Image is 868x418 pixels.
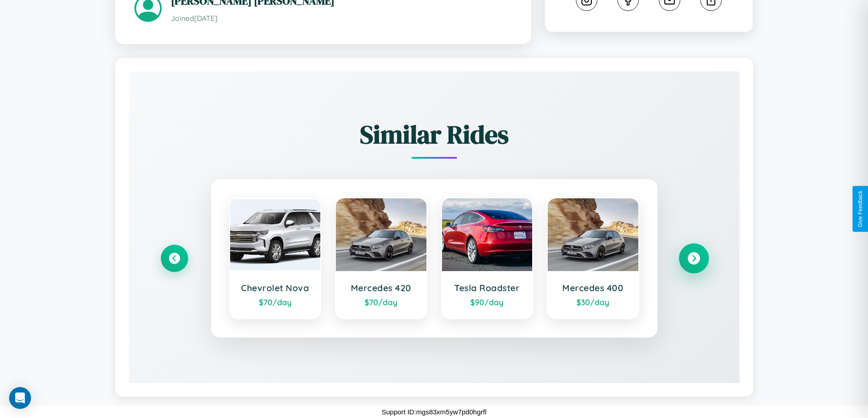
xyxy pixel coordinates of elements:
[857,191,863,227] div: Give Feedback
[381,406,486,418] p: Support ID: mgs83xm5yw7pd0hgrfl
[451,282,524,293] h3: Tesla Roadster
[441,197,534,319] a: Tesla Roadster$90/day
[229,197,322,319] a: Chevrolet Nova$70/day
[239,282,312,293] h3: Chevrolet Nova
[161,117,708,152] h2: Similar Rides
[557,297,629,307] div: $ 30 /day
[9,387,31,409] div: Open Intercom Messenger
[451,297,524,307] div: $ 90 /day
[547,197,639,319] a: Mercedes 400$30/day
[335,197,427,319] a: Mercedes 420$70/day
[239,297,312,307] div: $ 70 /day
[345,297,417,307] div: $ 70 /day
[557,282,629,293] h3: Mercedes 400
[345,282,417,293] h3: Mercedes 420
[171,12,512,25] p: Joined [DATE]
